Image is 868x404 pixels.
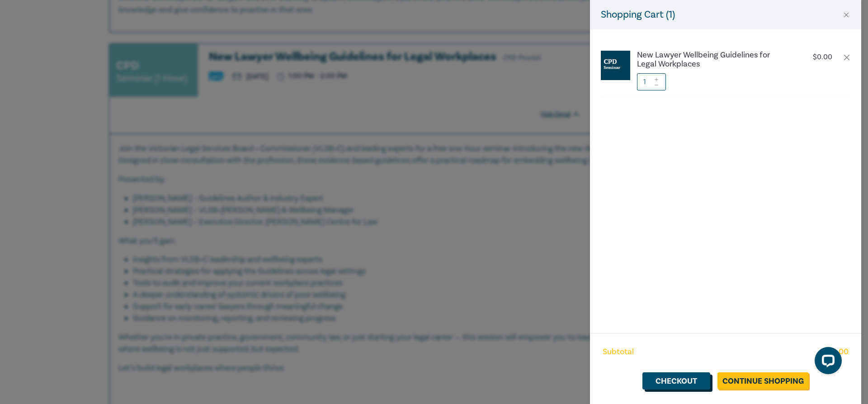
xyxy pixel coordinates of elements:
[813,53,832,62] p: $ 0.00
[842,11,850,19] button: Close
[637,73,666,90] input: 1
[642,372,710,390] a: Checkout
[807,343,845,381] iframe: LiveChat chat widget
[603,346,634,358] span: Subtotal
[601,51,630,80] img: CPD%20Seminar.jpg
[601,7,675,22] h5: Shopping Cart ( 1 )
[717,372,809,390] a: Continue Shopping
[637,51,787,69] a: New Lawyer Wellbeing Guidelines for Legal Workplaces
